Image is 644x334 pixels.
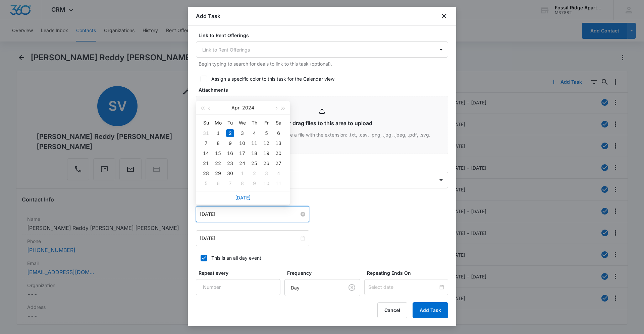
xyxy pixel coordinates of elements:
h1: Add Task [196,12,220,20]
input: Apr 2, 2024 [200,235,299,242]
label: Repeat every [199,269,283,276]
div: 18 [250,149,258,157]
div: 5 [202,179,210,187]
td: 2024-04-17 [236,148,248,158]
div: This is an all day event [211,254,261,261]
input: Number [196,279,280,295]
span: close-circle [301,212,305,217]
div: 10 [262,179,270,187]
td: 2024-04-30 [224,168,236,178]
td: 2024-05-02 [248,168,260,178]
div: 16 [226,149,234,157]
td: 2024-04-19 [260,148,272,158]
th: Th [248,117,260,128]
td: 2024-04-04 [248,128,260,138]
div: 27 [274,159,282,167]
div: 26 [262,159,270,167]
td: 2024-04-08 [212,138,224,148]
div: 29 [214,169,222,177]
td: 2024-04-16 [224,148,236,158]
div: 12 [262,139,270,147]
td: 2024-04-05 [260,128,272,138]
div: 1 [238,169,246,177]
td: 2024-04-22 [212,158,224,168]
div: 7 [202,139,210,147]
td: 2024-05-06 [212,178,224,188]
p: Begin typing to search for deals to link to this task (optional). [199,60,448,67]
td: 2024-04-11 [248,138,260,148]
td: 2024-03-31 [200,128,212,138]
div: 20 [274,149,282,157]
td: 2024-04-24 [236,158,248,168]
th: We [236,117,248,128]
button: 2024 [242,101,254,114]
div: 22 [214,159,222,167]
div: 14 [202,149,210,157]
td: 2024-04-25 [248,158,260,168]
th: Tu [224,117,236,128]
div: 11 [274,179,282,187]
div: Assign a specific color to this task for the Calendar view [211,75,334,82]
label: Frequency [287,269,363,276]
button: Clear [346,282,357,293]
td: 2024-04-01 [212,128,224,138]
td: 2024-04-10 [236,138,248,148]
div: 9 [226,139,234,147]
td: 2024-04-23 [224,158,236,168]
button: Add Task [413,302,448,318]
td: 2024-05-03 [260,168,272,178]
td: 2024-04-09 [224,138,236,148]
div: 6 [274,129,282,137]
input: Apr 2, 2024 [200,211,299,218]
div: 2 [226,129,234,137]
label: Assigned to [199,162,451,169]
td: 2024-04-02 [224,128,236,138]
div: 19 [262,149,270,157]
td: 2024-05-11 [272,178,284,188]
div: 15 [214,149,222,157]
div: 31 [202,129,210,137]
td: 2024-05-09 [248,178,260,188]
td: 2024-05-07 [224,178,236,188]
div: 9 [250,179,258,187]
div: 21 [202,159,210,167]
div: 13 [274,139,282,147]
div: 17 [238,149,246,157]
th: Mo [212,117,224,128]
button: Apr [231,101,239,114]
td: 2024-04-13 [272,138,284,148]
div: 3 [262,169,270,177]
div: 24 [238,159,246,167]
th: Su [200,117,212,128]
div: 23 [226,159,234,167]
div: 4 [274,169,282,177]
a: [DATE] [235,195,251,200]
td: 2024-04-03 [236,128,248,138]
div: 25 [250,159,258,167]
div: 1 [214,129,222,137]
label: Link to Rent Offerings [199,32,451,39]
div: 2 [250,169,258,177]
div: 10 [238,139,246,147]
td: 2024-05-08 [236,178,248,188]
td: 2024-05-01 [236,168,248,178]
div: 5 [262,129,270,137]
th: Sa [272,117,284,128]
td: 2024-04-07 [200,138,212,148]
div: 3 [238,129,246,137]
th: Fr [260,117,272,128]
td: 2024-04-29 [212,168,224,178]
td: 2024-04-27 [272,158,284,168]
div: 8 [214,139,222,147]
div: 4 [250,129,258,137]
label: Attachments [199,86,451,93]
td: 2024-04-15 [212,148,224,158]
label: Time span [199,196,451,203]
div: 11 [250,139,258,147]
td: 2024-04-21 [200,158,212,168]
td: 2024-05-04 [272,168,284,178]
div: 8 [238,179,246,187]
td: 2024-05-10 [260,178,272,188]
td: 2024-04-20 [272,148,284,158]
